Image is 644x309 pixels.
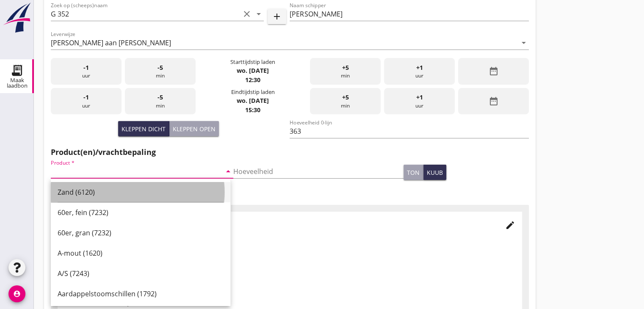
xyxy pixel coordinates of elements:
div: Kleppen dicht [122,124,166,133]
i: date_range [488,66,498,76]
div: Aktenummer [64,257,515,267]
i: date_range [488,96,498,106]
div: A-mout (1620) [58,248,224,258]
div: min [125,58,196,85]
i: add [272,11,282,22]
div: ton [407,168,420,177]
input: Product * [51,165,221,178]
i: arrow_drop_down [223,166,233,177]
div: uur [384,58,455,85]
img: logo-small.a267ee39.svg [2,2,32,33]
button: Kleppen open [169,121,219,136]
div: Certificaatnummer - Certificaathouder [64,277,515,287]
input: Naam schipper [290,7,528,21]
div: Starttijdstip laden [230,58,275,66]
span: +1 [416,63,423,72]
strong: 12:30 [245,76,260,84]
input: Hoeveelheid [233,165,404,178]
div: DEME Environmental NL [64,246,515,255]
div: uur [384,88,455,115]
strong: wo. [DATE] [237,97,269,105]
div: kuub [427,168,443,177]
div: Aardappelstoomschillen (1792) [58,289,224,299]
h2: Product(en)/vrachtbepaling [51,146,529,158]
div: min [310,88,381,115]
strong: wo. [DATE] [237,66,269,74]
span: -1 [83,63,89,72]
strong: 15:30 [245,106,260,114]
div: uur [51,58,122,85]
div: RWS-2023/48908 [64,267,515,276]
div: Eindtijdstip laden [231,88,274,96]
input: Hoeveelheid 0-lijn [290,124,528,138]
div: 60er, fein (7232) [58,207,224,218]
span: +1 [416,93,423,102]
div: Certificaat [64,216,492,226]
button: kuub [423,165,446,180]
i: clear [242,9,252,19]
div: min [310,58,381,85]
div: Vergunninghouder [64,236,515,246]
div: A/S (7243) [58,268,224,279]
div: BSB [64,226,492,235]
div: Milieukwaliteit - Toepasbaarheid [64,297,515,307]
i: edit [505,220,515,230]
div: Kleppen open [173,124,216,133]
span: +5 [342,93,349,102]
span: -5 [158,63,163,72]
i: arrow_drop_down [519,38,529,48]
i: arrow_drop_down [254,9,264,19]
div: uur [51,88,122,115]
input: Zoek op (scheeps)naam [51,7,240,21]
div: ZW-015 - DEME Environmental NL [64,287,515,296]
span: -1 [83,93,89,102]
div: [PERSON_NAME] aan [PERSON_NAME] [51,39,171,47]
button: Kleppen dicht [118,121,169,136]
h2: Certificaten/regelgeving [51,190,529,201]
span: -5 [158,93,163,102]
div: Zand (6120) [58,187,224,197]
i: account_circle [8,285,25,302]
div: 60er, gran (7232) [58,228,224,238]
div: min [125,88,196,115]
span: +5 [342,63,349,72]
button: ton [404,165,423,180]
